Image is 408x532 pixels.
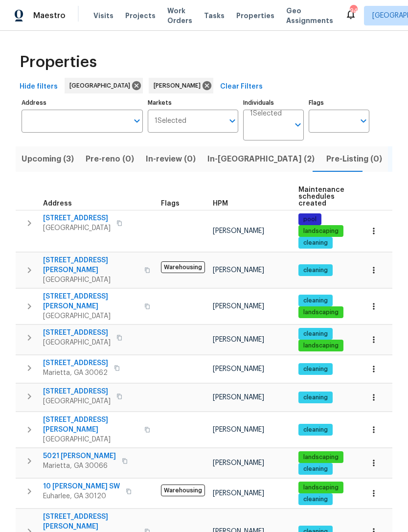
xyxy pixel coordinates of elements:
span: Geo Assignments [286,6,333,25]
span: landscaping [299,453,342,462]
span: [GEOGRAPHIC_DATA] [43,338,111,347]
span: HPM [213,200,228,207]
span: cleaning [299,393,332,402]
span: Pre-Listing (0) [326,152,382,166]
span: Work Orders [167,6,192,25]
span: [STREET_ADDRESS][PERSON_NAME] [43,512,138,532]
span: cleaning [299,239,332,247]
span: Warehousing [161,485,205,496]
span: cleaning [299,426,332,434]
span: Marietta, GA 30062 [43,368,108,378]
span: [PERSON_NAME] [213,228,264,234]
span: 5021 [PERSON_NAME] [43,451,116,461]
span: cleaning [299,365,332,373]
span: [PERSON_NAME] [213,267,264,274]
span: [STREET_ADDRESS][PERSON_NAME] [43,415,138,435]
span: Hide filters [20,81,58,93]
span: Marietta, GA 30066 [43,461,116,471]
span: Clear Filters [220,81,263,93]
div: [GEOGRAPHIC_DATA] [65,78,143,93]
span: 1 Selected [155,117,186,125]
span: Maintenance schedules created [298,186,344,207]
span: Projects [125,11,156,21]
span: Maestro [33,11,66,21]
button: Hide filters [16,78,62,96]
label: Flags [309,100,369,106]
span: [PERSON_NAME] [213,303,264,310]
span: [PERSON_NAME] [213,460,264,466]
span: Warehousing [161,261,205,273]
span: cleaning [299,297,332,305]
label: Markets [148,100,239,106]
span: 10 [PERSON_NAME] SW [43,482,120,491]
button: Open [130,114,144,128]
span: [PERSON_NAME] [213,394,264,401]
div: 94 [350,6,357,16]
span: [GEOGRAPHIC_DATA] [43,435,138,444]
span: Pre-reno (0) [86,152,134,166]
span: In-review (0) [146,152,196,166]
button: Open [291,118,305,132]
span: [PERSON_NAME] [213,336,264,343]
span: cleaning [299,495,332,504]
span: [STREET_ADDRESS] [43,328,111,338]
span: Address [43,200,72,207]
span: pool [299,215,320,224]
span: [PERSON_NAME] [154,81,204,91]
span: Flags [161,200,180,207]
span: [GEOGRAPHIC_DATA] [43,223,111,233]
span: cleaning [299,465,332,473]
button: Clear Filters [216,78,267,96]
button: Open [226,114,239,128]
span: landscaping [299,308,342,317]
span: In-[GEOGRAPHIC_DATA] (2) [207,152,315,166]
span: [STREET_ADDRESS][PERSON_NAME] [43,255,138,275]
span: Properties [20,57,97,67]
label: Individuals [243,100,304,106]
span: [GEOGRAPHIC_DATA] [69,81,134,91]
span: 1 Selected [250,110,282,118]
span: cleaning [299,266,332,275]
span: [STREET_ADDRESS] [43,358,108,368]
span: [GEOGRAPHIC_DATA] [43,311,138,321]
button: Open [357,114,370,128]
span: [STREET_ADDRESS] [43,387,111,396]
span: Visits [93,11,113,21]
span: [PERSON_NAME] [213,366,264,372]
span: [GEOGRAPHIC_DATA] [43,396,111,406]
span: Upcoming (3) [22,152,74,166]
span: [PERSON_NAME] [213,426,264,433]
span: landscaping [299,342,342,350]
span: [STREET_ADDRESS] [43,213,111,223]
span: landscaping [299,227,342,235]
span: Properties [236,11,274,21]
span: landscaping [299,484,342,492]
span: [PERSON_NAME] [213,490,264,497]
label: Address [22,100,143,106]
span: Tasks [204,12,225,19]
span: [GEOGRAPHIC_DATA] [43,275,138,285]
span: [STREET_ADDRESS][PERSON_NAME] [43,292,138,311]
span: cleaning [299,330,332,338]
span: Euharlee, GA 30120 [43,491,120,501]
div: [PERSON_NAME] [149,78,213,93]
